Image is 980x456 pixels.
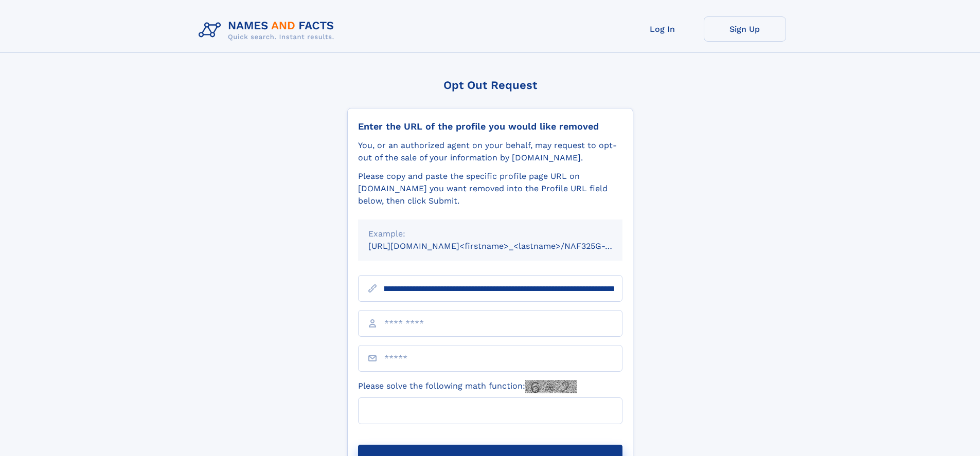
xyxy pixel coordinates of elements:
[358,121,622,132] div: Enter the URL of the profile you would like removed
[358,170,622,207] div: Please copy and paste the specific profile page URL on [DOMAIN_NAME] you want removed into the Pr...
[368,241,642,251] small: [URL][DOMAIN_NAME]<firstname>_<lastname>/NAF325G-xxxxxxxx
[368,228,612,240] div: Example:
[358,139,622,164] div: You, or an authorized agent on your behalf, may request to opt-out of the sale of your informatio...
[358,380,577,393] label: Please solve the following math function:
[194,16,343,44] img: Logo Names and Facts
[704,16,786,42] a: Sign Up
[621,16,704,42] a: Log In
[347,79,633,92] div: Opt Out Request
